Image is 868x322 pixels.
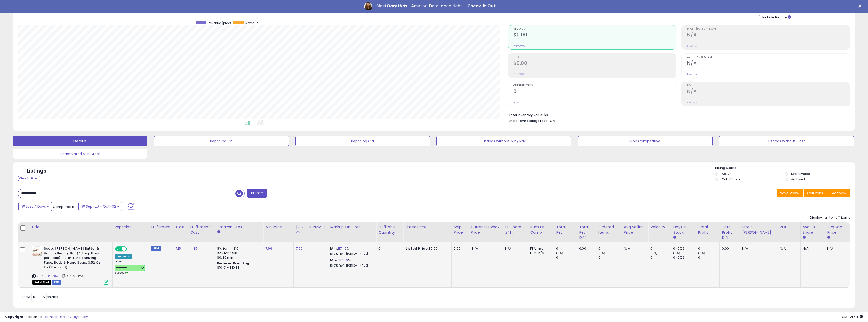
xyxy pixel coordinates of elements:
small: Days In Stock. [673,235,676,240]
div: 0 [556,255,577,260]
small: Prev: 0 [513,101,521,104]
div: Avg Selling Price [624,224,646,235]
h2: 0 [513,89,676,96]
b: Min: [330,246,338,251]
div: FBM: n/a [530,251,550,255]
small: Avg BB Share. [803,235,806,240]
span: OFF [126,247,134,251]
h2: N/A [687,32,850,39]
p: 16.91% Profit [PERSON_NAME] [330,252,372,256]
a: 117.46 [338,246,347,251]
span: Columns [807,191,823,196]
div: 0 [698,255,720,260]
div: ROI [780,224,798,230]
div: Days In Stock [673,224,694,235]
span: N/A [472,246,478,251]
h2: N/A [687,60,850,67]
div: 0.00 [722,246,736,251]
div: ASIN: [32,246,108,284]
a: 4.85 [190,246,198,251]
span: Profit [513,56,676,59]
small: Prev: N/A [687,101,697,104]
label: Out of Stock [722,177,740,181]
small: FBM [151,246,161,251]
button: Filters [247,189,267,198]
div: seller snap | | [5,315,88,319]
button: Save View [777,189,803,197]
button: Repricing Off [295,136,430,146]
h5: Listings [27,167,46,175]
small: Prev: N/A [687,44,697,47]
div: N/A [780,246,797,251]
div: FBA: n/a [530,246,550,251]
div: Include Returns [755,14,797,20]
div: BB Share 24h. [505,224,526,235]
h2: $0.00 [513,32,676,39]
a: B0FP3FNS74 [43,274,60,278]
small: Prev: $0.00 [513,44,525,47]
div: Avg Win Price [827,224,848,235]
div: % [330,258,372,268]
div: 0 [650,255,671,260]
span: Show: entries [22,294,58,299]
div: Ordered Items [598,224,620,235]
span: N/A [549,118,555,123]
div: Displaying 1 to 1 of 1 items [810,215,850,220]
b: Total Inventory Value: [509,113,543,117]
div: Ship Price [454,224,466,235]
button: Columns [804,189,828,197]
button: Listings without Cost [719,136,854,146]
a: 117.46 [339,258,348,263]
a: 7.99 [265,246,272,251]
span: ON [116,247,122,251]
div: Preset: [115,260,145,275]
h2: N/A [687,89,850,96]
a: Privacy Policy [66,314,88,319]
button: Non Competitive [578,136,713,146]
small: (0%) [650,251,657,255]
div: 0 [598,255,622,260]
a: 7.99 [296,246,303,251]
div: Meet Amazon Data, done right. [376,4,463,9]
span: FBM [52,280,61,285]
label: Active [722,172,731,176]
small: (0%) [556,251,563,255]
div: 0 [650,246,671,251]
p: Listing States: [715,166,855,171]
span: ROI [687,84,850,87]
img: Profile image for Georgie [364,2,372,10]
span: Last 7 Days [26,204,46,209]
div: 15% for > $10 [217,251,259,255]
div: Fulfillment Cost [190,224,213,235]
div: Total Profit [698,224,718,235]
b: Reduced Prof. Rng. [217,261,250,266]
th: The percentage added to the cost of goods (COGS) that forms the calculator for Min & Max prices. [328,222,376,242]
div: Markup on Cost [330,224,374,230]
div: $0.30 min [217,255,259,260]
div: Total Rev. Diff. [579,224,594,240]
div: Num of Comp. [530,224,552,235]
small: Avg Win Price. [827,235,830,240]
span: All listings that are currently out of stock and unavailable for purchase on Amazon [32,280,51,285]
strong: Copyright [5,314,24,319]
div: Clear All Filters [18,176,40,181]
span: Success [115,271,128,275]
div: % [330,246,372,256]
small: (0%) [673,251,680,255]
li: $0 [509,111,846,118]
div: 0 [378,246,399,251]
div: N/A [827,246,846,251]
div: Cost [176,224,186,230]
div: Repricing [115,224,147,230]
div: Listed Price [405,224,449,230]
button: Repricing On [154,136,289,146]
button: Sep-26 - Oct-02 [78,202,122,211]
button: Deactivated & In Stock [13,149,147,159]
label: Deactivated [791,172,810,176]
button: Last 7 Days [18,202,52,211]
a: Terms of Use [43,314,65,319]
b: Max: [330,258,339,263]
div: 0.00 [454,246,465,251]
span: Profit [PERSON_NAME] [687,28,850,30]
div: Amazon AI [115,254,132,259]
